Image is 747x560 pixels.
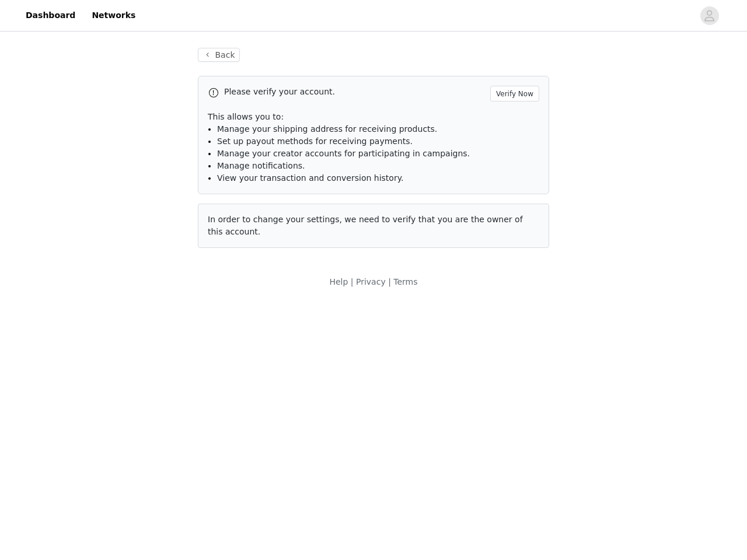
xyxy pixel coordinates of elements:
[85,2,142,29] a: Networks
[351,277,354,286] span: |
[208,111,539,123] p: This allows you to:
[198,48,240,62] button: Back
[217,124,437,134] span: Manage your shipping address for receiving products.
[704,6,715,25] div: avatar
[490,86,539,101] button: Verify Now
[217,161,305,170] span: Manage notifications.
[217,149,470,158] span: Manage your creator accounts for participating in campaigns.
[224,86,486,98] p: Please verify your account.
[393,277,417,286] a: Terms
[388,277,391,286] span: |
[19,2,82,29] a: Dashboard
[329,277,348,286] a: Help
[356,277,386,286] a: Privacy
[217,136,413,146] span: Set up payout methods for receiving payments.
[217,173,403,183] span: View your transaction and conversion history.
[208,215,523,236] span: In order to change your settings, we need to verify that you are the owner of this account.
